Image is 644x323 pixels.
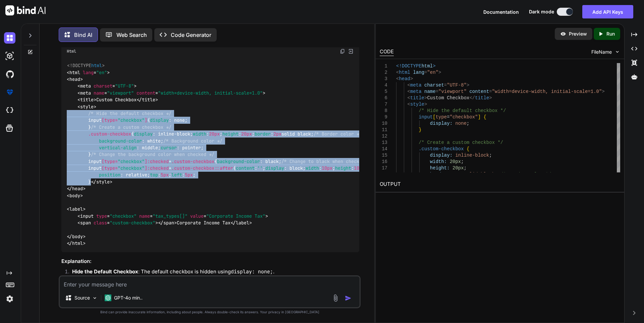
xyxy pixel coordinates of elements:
[399,70,410,75] span: html
[4,32,15,44] img: darkChat
[92,295,98,301] img: Pick Models
[214,165,233,171] span: ::after
[483,9,519,15] span: Documentation
[380,165,387,171] div: 17
[236,220,249,226] span: label
[427,95,469,101] span: Custom Checkbox
[139,213,150,219] span: name
[348,48,354,54] img: Open in Browser
[96,179,110,185] span: style
[231,268,273,275] code: display: none;
[118,165,145,171] span: "checkbox"
[91,63,102,69] span: html
[193,131,206,137] span: width
[255,131,271,137] span: border
[410,102,424,107] span: style
[67,206,86,212] span: < >
[94,83,112,89] span: charset
[80,83,91,89] span: meta
[410,83,422,88] span: meta
[77,90,265,96] span: < = = >
[72,268,138,275] strong: Hide the Default Checkbox
[88,165,102,171] span: input
[602,89,604,94] span: >
[107,90,134,96] span: "viewport"
[483,114,486,120] span: {
[430,153,452,158] span: display:
[80,97,94,103] span: title
[380,69,387,76] div: 2
[67,268,359,277] li: : The default checkbox is hidden using .
[115,83,134,89] span: "UTF-8"
[433,114,435,120] span: [
[4,293,15,305] img: settings
[88,158,102,164] span: input
[424,102,427,107] span: >
[396,63,422,69] span: <!DOCTYPE
[77,83,137,89] span: < = >
[80,90,91,96] span: meta
[410,95,424,101] span: title
[99,172,120,178] span: position
[161,172,169,178] span: 5px
[99,138,142,144] span: background-color
[96,213,107,219] span: type
[492,89,602,94] span: "width=device-width, initial-scale=1.0"
[158,220,177,226] span: </ >
[4,68,15,80] img: githubDark
[72,233,83,239] span: body
[332,294,339,302] img: attachment
[464,165,466,171] span: ;
[380,120,387,127] div: 10
[452,165,464,171] span: 20px
[67,110,488,185] span: { : none; } { : inline-block; : ; : ; : solid black; : white; : middle; : pointer; } + { : black;...
[91,152,214,158] span: /* Change the background color when checked */
[161,145,177,151] span: cursor
[489,95,492,101] span: >
[410,76,413,82] span: >
[94,220,107,226] span: class
[273,131,281,137] span: 2px
[430,165,449,171] span: height:
[69,193,80,199] span: body
[185,172,193,178] span: 5px
[88,117,102,123] span: input
[69,206,83,212] span: label
[345,295,352,302] img: icon
[380,114,387,120] div: 9
[380,108,387,114] div: 8
[77,104,96,110] span: < >
[421,63,433,69] span: html
[94,90,104,96] span: name
[171,165,214,171] span: .custom-checkbox
[110,220,155,226] span: "custom-checkbox"
[447,114,449,120] span: =
[105,294,111,301] img: GPT-4o mini
[455,153,489,158] span: inline-block
[419,146,464,152] span: .custom-checkbox
[419,140,503,145] span: /* Create a custom checkbox */
[495,172,497,177] span: ;
[469,95,475,101] span: </
[150,172,158,178] span: top
[591,49,612,55] span: FileName
[380,76,387,82] div: 3
[236,165,255,171] span: content
[380,159,387,165] div: 16
[582,5,633,18] button: Add API Keys
[354,165,365,171] span: 10px
[67,186,86,192] span: </ >
[110,213,137,219] span: "checkbox"
[435,114,447,120] span: type
[88,110,171,116] span: /* Hide the default checkbox */
[4,50,15,62] img: darkAi-studio
[163,138,222,144] span: /* Background color */
[380,95,387,101] div: 6
[69,69,80,75] span: html
[153,213,187,219] span: "tax_types[]"
[424,89,436,94] span: name
[150,117,169,123] span: display
[69,76,80,82] span: head
[340,49,345,54] img: copy
[452,172,461,177] span: 2px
